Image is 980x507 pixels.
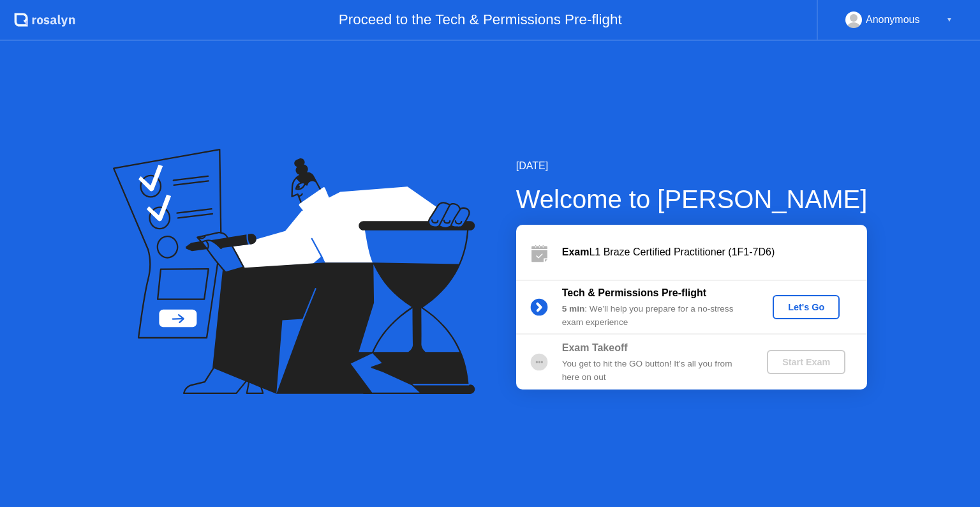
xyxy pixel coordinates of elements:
div: L1 Braze Certified Practitioner (1F1-7D6) [562,245,867,260]
div: Welcome to [PERSON_NAME] [516,180,868,218]
div: : We’ll help you prepare for a no-stress exam experience [562,303,746,329]
div: ▼ [946,11,953,28]
b: 5 min [562,304,585,314]
b: Exam Takeoff [562,342,628,353]
button: Let's Go [773,295,840,319]
div: Start Exam [772,357,840,367]
div: Anonymous [866,11,920,28]
b: Exam [562,246,590,257]
div: Let's Go [778,302,835,312]
button: Start Exam [767,350,845,374]
div: You get to hit the GO button! It’s all you from here on out [562,358,746,384]
div: [DATE] [516,158,868,174]
b: Tech & Permissions Pre-flight [562,287,706,298]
